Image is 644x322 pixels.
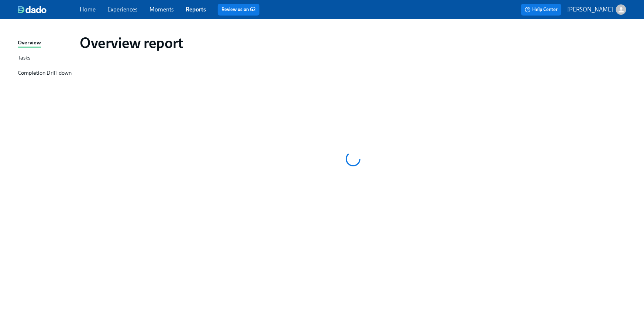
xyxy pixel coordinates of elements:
[149,6,174,13] a: Moments
[18,38,41,48] div: Overview
[80,34,183,52] h1: Overview report
[18,6,47,13] img: dado
[567,6,613,14] p: [PERSON_NAME]
[18,38,74,48] a: Overview
[218,4,259,16] button: Review us on G2
[18,54,74,63] a: Tasks
[221,6,256,13] a: Review us on G2
[18,6,80,13] a: dado
[525,6,558,13] span: Help Center
[186,6,206,13] a: Reports
[107,6,138,13] a: Experiences
[521,4,561,16] button: Help Center
[18,69,74,78] a: Completion Drill-down
[18,54,30,63] div: Tasks
[80,6,96,13] a: Home
[567,4,626,15] button: [PERSON_NAME]
[18,69,72,78] div: Completion Drill-down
